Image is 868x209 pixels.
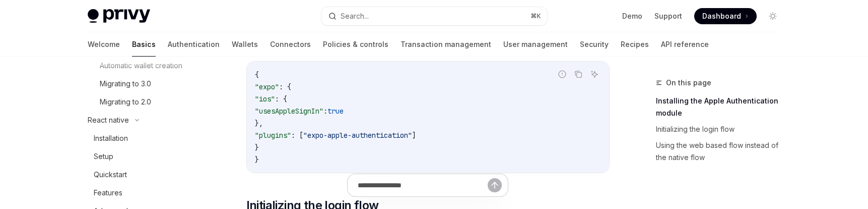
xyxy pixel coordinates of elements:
a: Migrating to 2.0 [80,93,209,111]
span: Dashboard [702,11,741,21]
button: Report incorrect code [556,68,569,81]
a: Demo [622,11,642,21]
a: Support [654,11,682,21]
a: Connectors [270,32,311,57]
a: API reference [661,32,709,57]
span: : [323,107,327,116]
button: Search...⌘K [321,7,547,25]
a: Setup [80,147,209,166]
button: Toggle dark mode [765,8,781,24]
a: Transaction management [400,32,491,57]
a: Features [80,184,209,202]
img: light logo [88,9,150,23]
div: Features [94,187,122,199]
span: On this page [666,77,711,89]
span: { [255,70,259,79]
a: Migrating to 3.0 [80,75,209,93]
a: Security [580,32,609,57]
div: Search... [341,10,369,22]
a: Policies & controls [323,32,388,57]
div: Migrating to 2.0 [100,96,151,108]
a: Recipes [621,32,649,57]
a: Installation [80,129,209,147]
a: Wallets [232,32,258,57]
a: Initializing the login flow [656,121,789,137]
div: Quickstart [94,169,127,181]
div: Installation [94,132,128,144]
span: }, [255,119,263,128]
span: "ios" [255,94,275,103]
span: : [ [291,131,303,140]
button: Ask AI [588,68,601,81]
span: true [327,107,344,116]
a: User management [503,32,568,57]
a: Installing the Apple Authentication module [656,93,789,121]
span: } [255,143,259,152]
a: Using the web based flow instead of the native flow [656,137,789,166]
span: ] [412,131,416,140]
span: : { [275,94,287,103]
span: "expo" [255,82,279,91]
span: "usesAppleSignIn" [255,107,323,116]
span: ⌘ K [530,12,541,20]
span: "plugins" [255,131,291,140]
a: Basics [132,32,156,57]
div: Setup [94,150,113,163]
button: Copy the contents from the code block [572,68,585,81]
a: Dashboard [694,8,757,24]
a: Welcome [88,32,120,57]
a: Authentication [168,32,220,57]
span: } [255,155,259,164]
button: Send message [488,178,502,192]
span: : { [279,82,291,91]
span: "expo-apple-authentication" [303,131,412,140]
a: Quickstart [80,166,209,184]
div: React native [88,114,129,126]
div: Migrating to 3.0 [100,78,151,90]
